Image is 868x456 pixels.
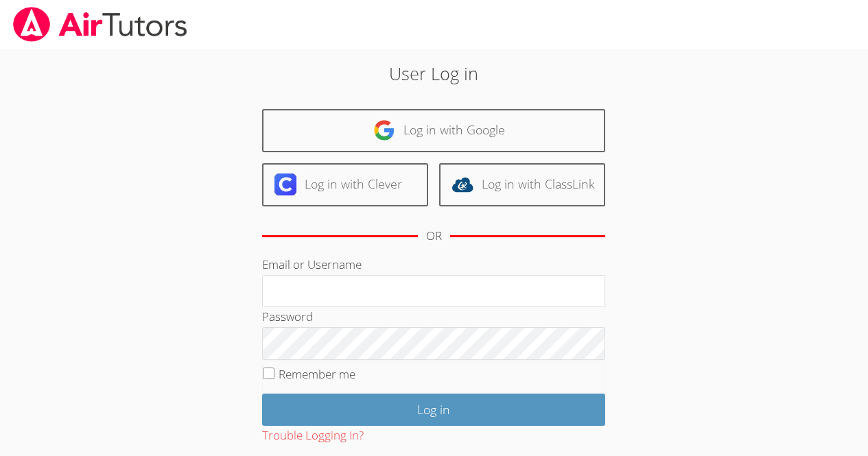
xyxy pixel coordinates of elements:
label: Password [262,309,313,324]
img: google-logo-50288ca7cdecda66e5e0955fdab243c47b7ad437acaf1139b6f446037453330a.svg [373,119,395,141]
a: Log in with ClassLink [439,163,605,206]
img: airtutors_banner-c4298cdbf04f3fff15de1276eac7730deb9818008684d7c2e4769d2f7ddbe033.png [12,7,189,42]
label: Remember me [279,366,355,382]
h2: User Log in [200,60,668,86]
label: Email or Username [262,256,362,272]
div: OR [426,226,442,246]
a: Log in with Google [262,109,605,152]
img: classlink-logo-d6bb404cc1216ec64c9a2012d9dc4662098be43eaf13dc465df04b49fa7ab582.svg [451,173,473,195]
a: Log in with Clever [262,163,428,206]
img: clever-logo-6eab21bc6e7a338710f1a6ff85c0baf02591cd810cc4098c63d3a4b26e2feb20.svg [274,173,296,195]
input: Log in [262,394,605,426]
button: Trouble Logging In? [262,426,364,446]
